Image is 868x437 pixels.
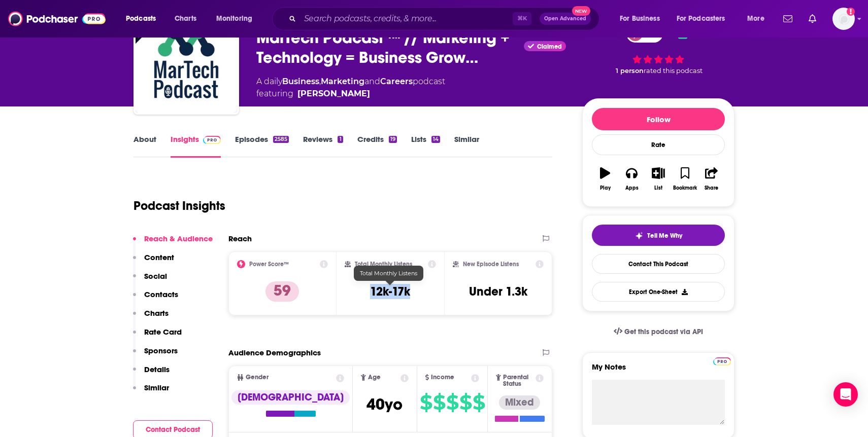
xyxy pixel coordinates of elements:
[175,12,196,26] span: Charts
[133,271,167,290] button: Social
[805,10,820,27] a: Show notifications dropdown
[249,261,289,268] h2: Power Score™
[431,136,440,143] div: 14
[136,11,237,113] img: MarTech Podcast ™ // Marketing + Technology = Business Growth
[133,234,213,252] button: Reach & Audience
[282,7,609,30] div: Search podcasts, credits, & more...
[740,11,777,27] button: open menu
[713,357,731,366] img: Podchaser Pro
[370,284,410,299] h3: 12k-17k
[779,10,796,27] a: Show notifications dropdown
[133,198,225,213] h1: Podcast Insights
[338,136,343,143] div: 1
[133,327,182,346] button: Rate Card
[144,327,182,337] p: Rate Card
[144,365,170,374] p: Details
[592,362,725,380] label: My Notes
[624,327,703,336] span: Get this podcast via API
[572,6,590,16] span: New
[463,261,519,268] h2: New Episode Listens
[832,8,855,30] img: User Profile
[209,11,265,27] button: open menu
[360,270,417,277] span: Total Monthly Listens
[228,234,252,243] h2: Reach
[133,252,174,271] button: Content
[144,346,178,355] p: Sponsors
[303,134,343,158] a: Reviews1
[355,261,412,268] h2: Total Monthly Listens
[459,394,472,411] span: $
[677,12,725,26] span: For Podcasters
[231,390,350,405] div: [DEMOGRAPHIC_DATA]
[582,18,735,82] div: 59 1 personrated this podcast
[672,161,698,197] button: Bookmark
[832,8,855,30] span: Logged in as saraatspark
[364,77,380,86] span: and
[203,136,221,144] img: Podchaser Pro
[847,8,855,16] svg: Add a profile image
[431,374,454,381] span: Income
[832,8,855,30] button: Show profile menu
[256,76,445,100] div: A daily podcast
[126,12,156,26] span: Podcasts
[499,395,540,410] div: Mixed
[513,12,531,25] span: ⌘ K
[670,11,740,27] button: open menu
[133,365,170,383] button: Details
[644,67,703,75] span: rated this podcast
[133,134,156,158] a: About
[613,11,673,27] button: open menu
[705,185,718,191] div: Share
[144,308,169,318] p: Charts
[747,12,764,26] span: More
[144,252,174,262] p: Content
[592,108,725,130] button: Follow
[389,136,397,143] div: 19
[321,77,364,86] a: Marketing
[537,44,562,49] span: Claimed
[319,77,321,86] span: ,
[133,383,169,402] button: Similar
[133,346,178,365] button: Sponsors
[171,134,221,158] a: InsightsPodchaser Pro
[540,13,591,25] button: Open AdvancedNew
[228,348,321,357] h2: Audience Demographics
[216,12,252,26] span: Monitoring
[600,185,611,191] div: Play
[168,11,203,27] a: Charts
[592,225,725,246] button: tell me why sparkleTell Me Why
[833,382,858,407] div: Open Intercom Messenger
[654,185,662,191] div: List
[673,185,697,191] div: Bookmark
[618,161,645,197] button: Apps
[473,394,485,411] span: $
[380,77,413,86] a: Careers
[592,254,725,274] a: Contact This Podcast
[433,394,445,411] span: $
[420,394,432,411] span: $
[616,67,644,75] span: 1 person
[133,289,178,308] button: Contacts
[133,308,169,327] button: Charts
[357,134,397,158] a: Credits19
[647,232,682,240] span: Tell Me Why
[300,11,513,27] input: Search podcasts, credits, & more...
[503,374,534,387] span: Parental Status
[144,383,169,392] p: Similar
[713,356,731,366] a: Pro website
[144,271,167,281] p: Social
[645,161,672,197] button: List
[592,161,618,197] button: Play
[144,234,213,243] p: Reach & Audience
[606,319,711,344] a: Get this podcast via API
[265,281,299,302] p: 59
[8,9,106,28] img: Podchaser - Follow, Share and Rate Podcasts
[698,161,725,197] button: Share
[446,394,458,411] span: $
[366,394,403,414] span: 40 yo
[625,185,639,191] div: Apps
[592,134,725,155] div: Rate
[635,232,643,240] img: tell me why sparkle
[282,77,319,86] a: Business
